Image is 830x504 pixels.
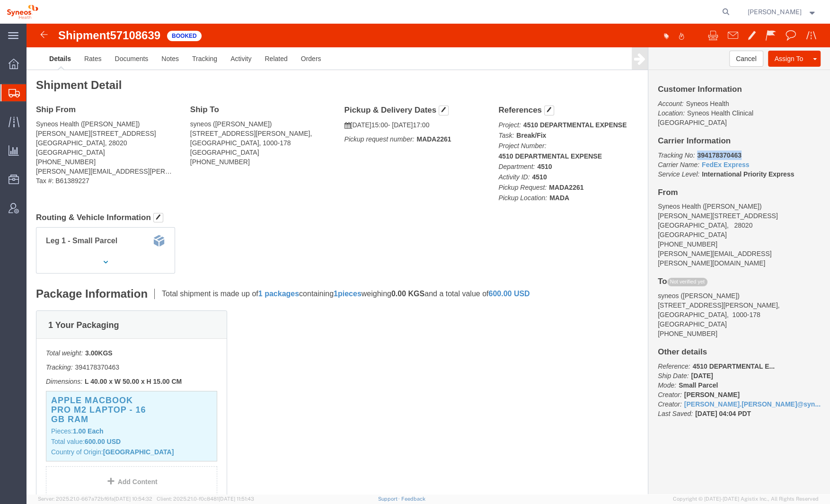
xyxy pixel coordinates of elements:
a: Feedback [401,496,425,502]
span: [DATE] 10:54:32 [114,496,152,502]
span: [DATE] 11:51:43 [219,496,254,502]
img: logo [7,5,38,19]
span: Server: 2025.21.0-667a72bf6fa [38,496,152,502]
iframe: FS Legacy Container [26,24,830,494]
span: Raquel Ramirez Garcia [748,7,802,17]
button: [PERSON_NAME] [747,6,817,18]
a: Support [378,496,401,502]
span: Copyright © [DATE]-[DATE] Agistix Inc., All Rights Reserved [673,495,819,503]
span: Client: 2025.21.0-f0c8481 [157,496,254,502]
